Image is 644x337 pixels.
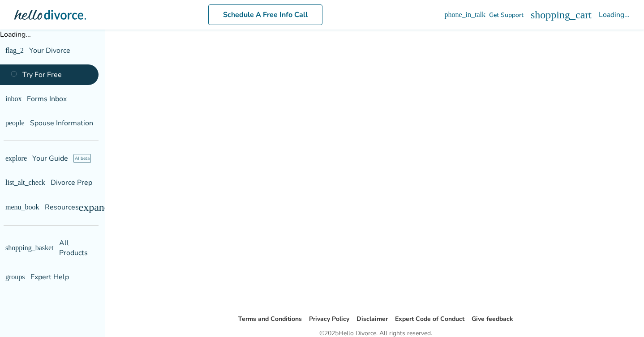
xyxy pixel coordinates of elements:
[444,11,524,19] a: phone_in_talkGet Support
[309,315,349,323] a: Privacy Policy
[208,4,322,25] a: Schedule A Free Info Call
[27,94,67,104] span: Forms Inbox
[73,154,91,163] span: AI beta
[5,244,54,252] span: shopping_basket
[472,314,513,324] li: Give feedback
[5,273,25,281] span: groups
[5,119,25,127] span: people
[531,9,592,20] span: shopping_cart
[5,179,45,186] span: list_alt_check
[395,315,464,323] a: Expert Code of Conduct
[5,202,79,212] span: Resources
[79,202,137,213] span: expand_more
[5,95,21,102] span: inbox
[444,11,485,18] span: phone_in_talk
[5,204,39,211] span: menu_book
[356,314,388,324] li: Disclaimer
[5,155,27,162] span: explore
[489,11,524,19] span: Get Support
[599,10,630,20] div: Loading...
[5,47,24,54] span: flag_2
[238,315,302,323] a: Terms and Conditions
